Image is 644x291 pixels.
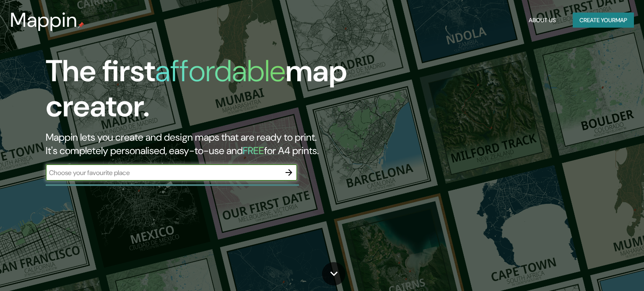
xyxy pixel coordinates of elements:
iframe: Help widget launcher [569,258,635,282]
h1: affordable [155,52,286,90]
h2: Mappin lets you create and design maps that are ready to print. It's completely personalised, eas... [46,131,368,157]
h5: FREE [243,144,264,157]
button: About Us [525,13,559,28]
img: mappin-pin [78,22,84,28]
h3: Mappin [10,8,78,32]
input: Choose your favourite place [46,168,280,178]
h1: The first map creator. [46,54,368,131]
button: Create yourmap [573,13,634,28]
